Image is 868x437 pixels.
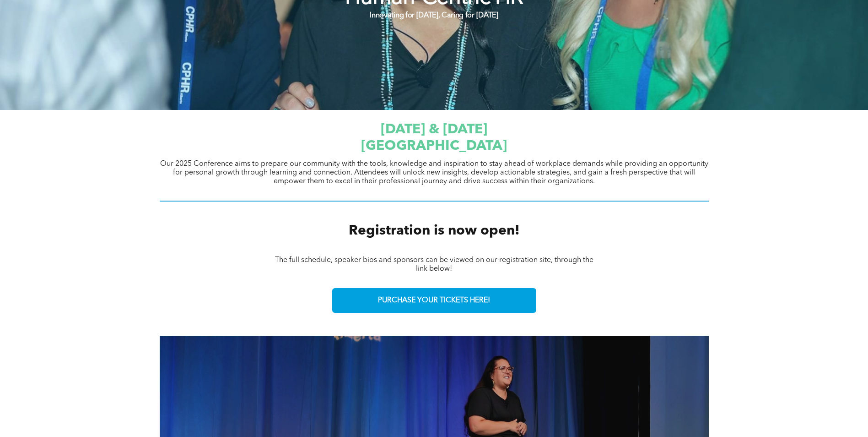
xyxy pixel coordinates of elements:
[349,224,520,238] span: Registration is now open!
[378,296,490,305] span: PURCHASE YOUR TICKETS HERE!
[370,12,498,19] strong: Innovating for [DATE], Caring for [DATE]
[160,160,708,185] span: Our 2025 Conference aims to prepare our community with the tools, knowledge and inspiration to st...
[361,139,507,153] span: [GEOGRAPHIC_DATA]
[275,257,593,273] span: The full schedule, speaker bios and sponsors can be viewed on our registration site, through the ...
[332,288,536,313] a: PURCHASE YOUR TICKETS HERE!
[381,123,487,137] span: [DATE] & [DATE]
